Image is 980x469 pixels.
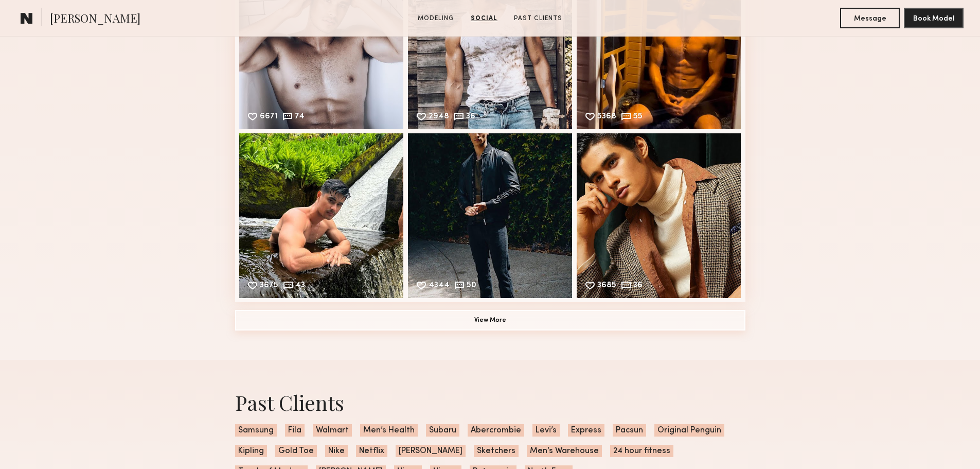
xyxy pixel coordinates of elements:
[840,8,900,28] button: Message
[904,8,964,28] button: Book Model
[50,10,140,28] span: [PERSON_NAME]
[510,14,566,23] a: Past Clients
[429,113,449,122] div: 2948
[235,310,745,331] button: View More
[325,445,348,457] span: Nike
[295,282,305,291] div: 43
[429,282,450,291] div: 4344
[654,424,724,437] span: Original Penguin
[285,424,305,437] span: Fila
[426,424,459,437] span: Subaru
[414,14,458,23] a: Modeling
[474,445,519,457] span: Sketchers
[260,113,278,122] div: 6671
[610,445,673,457] span: 24 hour fitness
[633,282,643,291] div: 36
[466,113,475,122] div: 36
[904,13,964,22] a: Book Model
[613,424,646,437] span: Pacsun
[468,424,524,437] span: Abercrombie
[396,445,466,457] span: [PERSON_NAME]
[467,14,502,23] a: Social
[527,445,602,457] span: Men’s Warehouse
[597,282,616,291] div: 3685
[313,424,352,437] span: Walmart
[532,424,560,437] span: Levi’s
[260,282,278,291] div: 3675
[633,113,643,122] div: 55
[235,445,267,457] span: Kipling
[356,445,387,457] span: Netflix
[597,113,616,122] div: 5368
[295,113,305,122] div: 74
[275,445,317,457] span: Gold Toe
[467,282,476,291] div: 50
[235,424,277,437] span: Samsung
[360,424,418,437] span: Men’s Health
[235,389,745,416] div: Past Clients
[568,424,604,437] span: Express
